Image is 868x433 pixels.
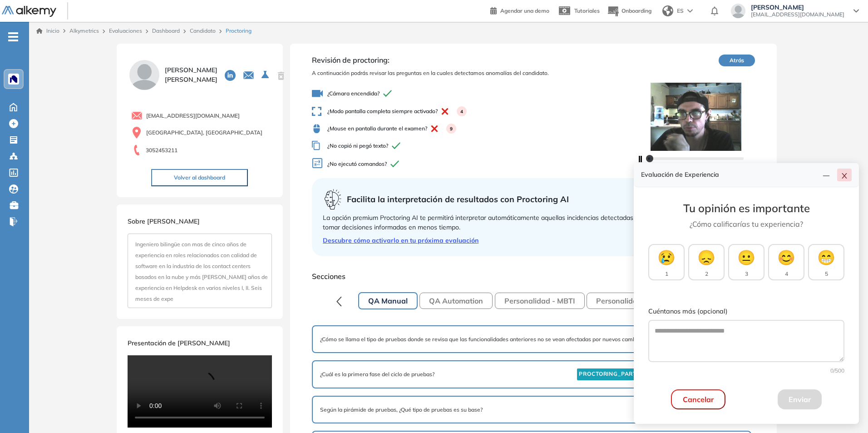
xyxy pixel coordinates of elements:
span: 3 [745,270,748,278]
span: Sobre [PERSON_NAME] [128,217,200,225]
div: La opción premium Proctoring AI te permitirá interpretar automáticamente aquellas incidencias det... [323,213,744,232]
span: ¿Mouse en pantalla durante el examen? [312,124,637,134]
span: [EMAIL_ADDRESS][DOMAIN_NAME] [146,112,240,120]
span: 4 [785,270,788,278]
button: QA Automation [419,293,493,309]
span: 5 [825,270,828,278]
a: Descubre cómo activarlo en tu próxima evaluación [323,236,744,245]
button: line [819,169,833,181]
img: Logo [2,6,56,17]
button: QA Manual [358,292,418,309]
h4: Evaluación de Experiencia [641,171,819,179]
span: 😊 [777,246,795,268]
span: ES [677,7,684,15]
a: Dashboard [152,27,180,34]
button: Cancelar [671,389,725,409]
span: close [841,172,848,179]
img: PROFILE_MENU_LOGO_USER [128,58,161,92]
button: Onboarding [607,1,651,21]
button: 😐3 [728,244,764,280]
span: ¿No copió ni pegó texto? [312,141,637,150]
a: Agendar una demo [490,5,549,15]
button: 😞2 [688,244,725,280]
button: 😊4 [768,244,804,280]
span: A continuación podrás revisar las preguntas en la cuales detectamos anomalías del candidato. [312,69,637,77]
img: arrow [687,9,693,13]
a: Evaluaciones [109,27,142,34]
span: ¿Cuál es la primera fase del ciclo de pruebas? [320,370,434,378]
span: 3052453211 [146,146,178,154]
span: 1 [665,270,668,278]
span: ¿Modo pantalla completa siempre activado? [312,106,637,116]
span: [EMAIL_ADDRESS][DOMAIN_NAME] [751,11,844,18]
i: - [8,36,18,38]
button: 😢1 [648,244,685,280]
span: 😞 [697,246,715,268]
span: 😁 [817,246,835,268]
span: Agendar una demo [500,7,549,14]
span: ¿No ejecutó comandos? [312,158,637,171]
span: 😢 [657,246,676,268]
button: Personalidad Alkemy - INAP [587,293,704,309]
span: Según la pirámide de pruebas, ¿Qué tipo de pruebas es su base? [320,406,483,414]
span: Facilita la interpretación de resultados con Proctoring AI [347,193,569,205]
span: Ingeniero bilingüe con mas de cinco años de experiencia en roles relacionados con calidad de soft... [135,241,268,302]
button: 😁5 [808,244,844,280]
a: Candidato [190,27,216,34]
div: 4 [457,106,467,116]
button: Atrás [719,55,755,66]
span: Onboarding [621,7,651,14]
p: ¿Cómo calificarías tu experiencia? [648,219,844,229]
span: 2 [705,270,708,278]
button: Personalidad - MBTI [495,293,585,309]
img: https://assets.alkemy.org/workspaces/1394/c9baeb50-dbbd-46c2-a7b2-c74a16be862c.png [10,75,17,83]
span: ¿Cámara encendida? [312,88,637,99]
span: Proctoring [226,27,252,35]
img: world [662,5,673,16]
span: Revisión de proctoring: [312,55,637,65]
span: Secciones [312,271,755,282]
span: line [823,172,830,179]
span: [PERSON_NAME] [751,4,844,11]
button: close [837,169,852,181]
span: Alkymetrics [69,27,99,34]
span: ¿Cómo se llama el tipo de pruebas donde se revisa que las funcionalidades anteriores no se vean a... [320,335,646,343]
div: 9 [446,124,456,134]
button: Seleccione la evaluación activa [258,67,274,83]
a: Inicio [36,27,59,35]
button: Volver al dashboard [151,169,248,186]
span: 😐 [737,246,755,268]
span: Presentación de [PERSON_NAME] [128,339,230,347]
span: [GEOGRAPHIC_DATA], [GEOGRAPHIC_DATA] [146,129,262,137]
span: [PERSON_NAME] [PERSON_NAME] [165,65,217,85]
button: Enviar [778,389,822,409]
h3: Tu opinión es importante [648,202,844,215]
div: 0 /500 [648,367,844,375]
span: Tutoriales [574,7,600,14]
span: PROCTORING_PARTIAL_CORRECT_ANSWER [577,368,708,380]
label: Cuéntanos más (opcional) [648,307,844,317]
